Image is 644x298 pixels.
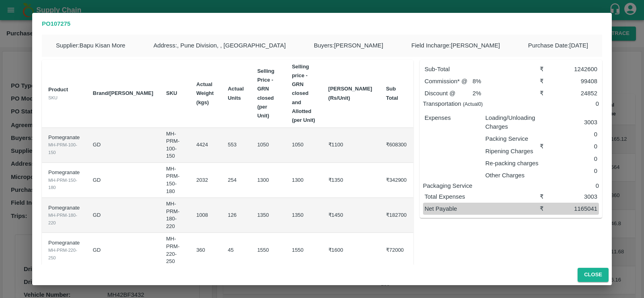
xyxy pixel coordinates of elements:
[485,147,540,156] p: Ripening Charges
[87,233,160,268] td: GD
[425,113,479,122] p: Expenses
[540,192,554,201] div: ₹
[322,128,380,163] td: ₹1100
[425,89,473,98] p: Discount @
[221,163,251,198] td: 254
[578,268,609,282] button: Close
[540,89,554,98] div: ₹
[292,64,315,123] b: Selling price - GRN closed and Allotted (per Unit)
[397,35,514,56] div: Field Incharge : [PERSON_NAME]
[42,233,87,268] td: Pomegranate
[48,212,80,226] div: MH-PRM-180-220
[551,139,597,151] div: 0
[42,163,87,198] td: Pomegranate
[228,86,244,101] b: Actual Units
[42,128,87,163] td: Pomegranate
[166,90,177,96] b: SKU
[160,128,190,163] td: MH-PRM-100-150
[554,192,597,201] div: 3003
[514,35,602,56] div: Purchase Date : [DATE]
[551,151,597,163] div: 0
[380,163,413,198] td: ₹342900
[540,181,599,190] p: 0
[251,233,285,268] td: 1550
[540,142,554,151] div: ₹
[48,141,80,156] div: MH-PRM-100-150
[160,163,190,198] td: MH-PRM-150-180
[551,127,597,139] div: 0
[87,163,160,198] td: GD
[160,198,190,233] td: MH-PRM-180-220
[190,198,221,233] td: 1008
[540,99,599,108] p: 0
[285,233,322,268] td: 1550
[190,163,221,198] td: 2032
[285,163,322,198] td: 1300
[554,65,597,74] div: 1242600
[300,35,397,56] div: Buyers : [PERSON_NAME]
[285,198,322,233] td: 1350
[42,198,87,233] td: Pomegranate
[257,68,275,119] b: Selling Price - GRN closed (per Unit)
[48,94,80,101] div: SKU
[87,198,160,233] td: GD
[328,86,372,101] b: [PERSON_NAME] (Rs/Unit)
[380,128,413,163] td: ₹608300
[48,177,80,191] div: MH-PRM-150-180
[473,77,520,86] p: 8 %
[221,198,251,233] td: 126
[322,233,380,268] td: ₹1600
[221,128,251,163] td: 553
[551,163,597,175] div: 0
[380,233,413,268] td: ₹72000
[485,113,540,132] p: Loading/Unloading Charges
[322,198,380,233] td: ₹1450
[485,159,540,168] p: Re-packing charges
[322,163,380,198] td: ₹1350
[554,89,597,98] div: 24852
[190,128,221,163] td: 4424
[540,204,554,213] div: ₹
[485,134,540,143] p: Packing Service
[540,65,554,74] div: ₹
[386,86,398,101] b: Sub Total
[540,77,554,86] div: ₹
[87,128,160,163] td: GD
[425,65,540,74] p: Sub-Total
[48,247,80,261] div: MH-PRM-220-250
[554,204,597,213] div: 1165041
[196,81,214,105] b: Actual Weight (kgs)
[139,35,299,56] div: Address : , Pune Division, , [GEOGRAPHIC_DATA]
[554,77,597,86] div: 99408
[160,233,190,268] td: MH-PRM-220-250
[42,35,139,56] div: Supplier : Bapu Kisan More
[485,171,540,180] p: Other Charges
[251,163,285,198] td: 1300
[380,198,413,233] td: ₹182700
[251,128,285,163] td: 1050
[251,198,285,233] td: 1350
[423,99,541,108] p: Transportation
[473,89,511,98] p: 2 %
[425,204,540,213] p: Net Payable
[42,21,70,27] b: PO 107275
[93,90,153,96] b: Brand/[PERSON_NAME]
[423,181,541,190] p: Packaging Service
[190,233,221,268] td: 360
[285,128,322,163] td: 1050
[425,192,540,201] p: Total Expenses
[221,233,251,268] td: 45
[48,86,68,92] b: Product
[554,118,597,127] p: 3003
[425,77,473,86] p: Commission* @
[463,101,483,107] small: (Actual 0 )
